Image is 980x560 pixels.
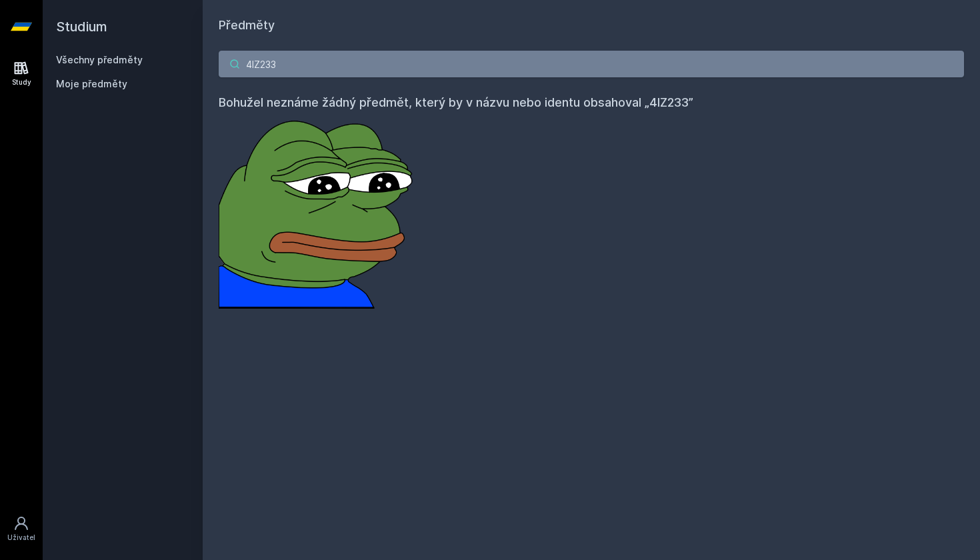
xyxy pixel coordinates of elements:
h1: Předměty [219,16,964,35]
div: Study [12,77,31,87]
input: Název nebo ident předmětu… [219,51,964,77]
div: Uživatel [7,533,35,543]
h4: Bohužel neznáme žádný předmět, který by v názvu nebo identu obsahoval „4IZ233” [219,93,964,112]
a: Uživatel [3,509,40,549]
img: error_picture.png [219,112,419,309]
span: Moje předměty [56,77,127,91]
a: Všechny předměty [56,54,143,65]
a: Study [3,53,40,94]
